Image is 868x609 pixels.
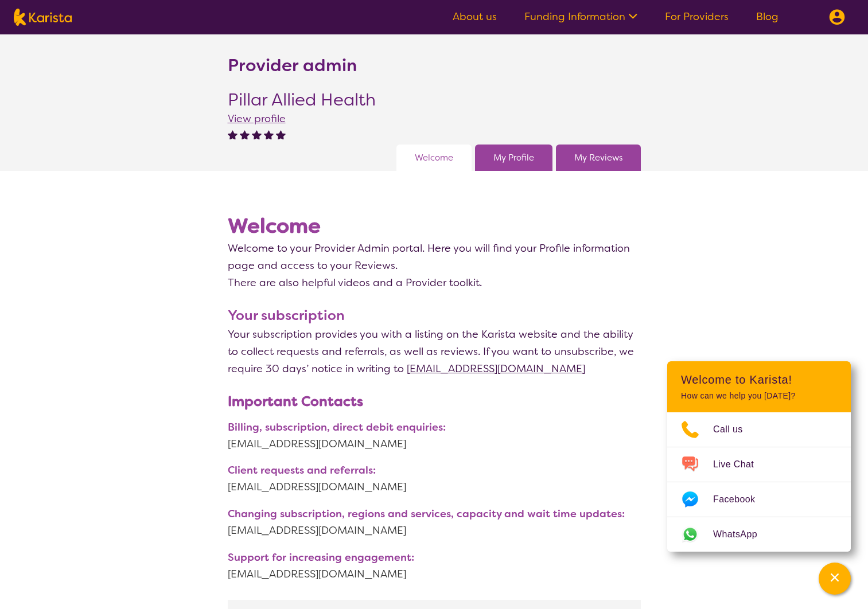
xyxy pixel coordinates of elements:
[228,305,641,326] h3: Your subscription
[228,478,641,495] a: [EMAIL_ADDRESS][DOMAIN_NAME]
[524,10,637,24] a: Funding Information
[252,130,262,139] img: fullstar
[228,420,641,435] p: Billing, subscription, direct debit enquiries:
[14,9,72,26] img: Karista logo
[453,10,497,24] a: About us
[713,421,757,438] span: Call us
[228,565,641,583] a: [EMAIL_ADDRESS][DOMAIN_NAME]
[228,274,641,291] p: There are also helpful videos and a Provider toolkit.
[228,435,641,452] a: [EMAIL_ADDRESS][DOMAIN_NAME]
[829,9,845,25] img: menu
[228,326,641,377] p: Your subscription provides you with a listing on the Karista website and the ability to collect r...
[681,391,837,401] p: How can we help you [DATE]?
[228,112,286,126] a: View profile
[667,361,851,552] div: Channel Menu
[665,10,729,24] a: For Providers
[228,212,641,240] h1: Welcome
[228,392,363,411] b: Important Contacts
[713,456,768,473] span: Live Chat
[228,240,641,274] p: Welcome to your Provider Admin portal. Here you will find your Profile information page and acces...
[819,563,851,595] button: Channel Menu
[713,526,771,543] span: WhatsApp
[574,149,622,166] a: My Reviews
[713,491,769,508] span: Facebook
[407,362,585,376] a: [EMAIL_ADDRESS][DOMAIN_NAME]
[276,130,286,139] img: fullstar
[756,10,779,24] a: Blog
[667,517,851,552] a: Web link opens in a new tab.
[667,412,851,552] ul: Choose channel
[240,130,250,139] img: fullstar
[228,55,357,76] h2: Provider admin
[493,149,534,166] a: My Profile
[228,522,641,539] a: [EMAIL_ADDRESS][DOMAIN_NAME]
[415,149,453,166] a: Welcome
[681,373,837,387] h2: Welcome to Karista!
[228,463,641,478] p: Client requests and referrals:
[228,550,641,565] p: Support for increasing engagement:
[228,89,376,110] h2: Pillar Allied Health
[228,130,238,139] img: fullstar
[264,130,274,139] img: fullstar
[228,506,641,522] p: Changing subscription, regions and services, capacity and wait time updates:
